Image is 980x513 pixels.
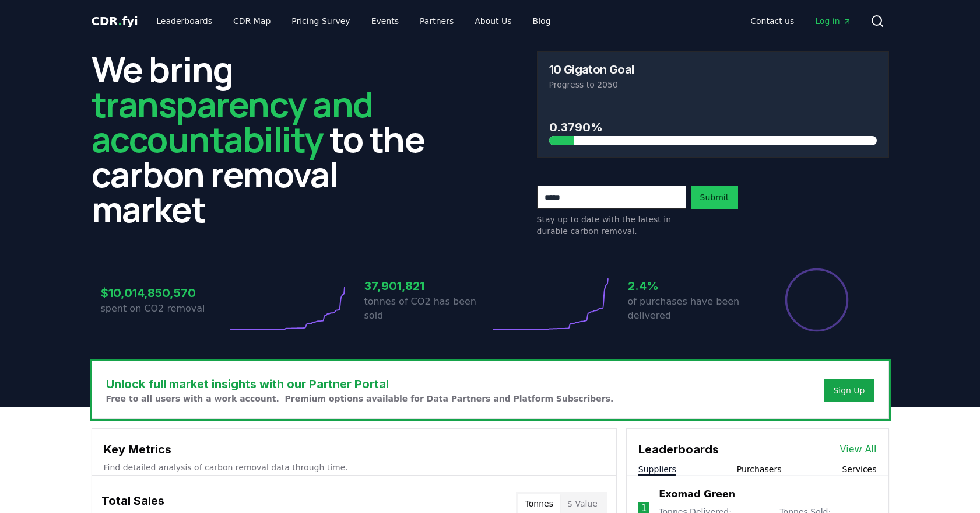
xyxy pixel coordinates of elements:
h3: Key Metrics [104,441,605,458]
p: Free to all users with a work account. Premium options available for Data Partners and Platform S... [106,393,614,404]
span: Log in [815,15,851,27]
p: Find detailed analysis of carbon removal data through time. [104,462,605,473]
button: Services [842,463,876,475]
h3: Leaderboards [638,441,719,458]
a: Log in [806,11,860,32]
a: Sign Up [833,385,865,396]
h3: 37,901,821 [364,277,490,295]
a: Events [362,11,408,32]
h2: We bring to the carbon removal market [92,51,444,226]
a: About Us [465,11,521,32]
a: Blog [524,11,560,32]
a: CDR Map [224,11,280,32]
div: Percentage of sales delivered [784,267,849,333]
h3: 10 Gigaton Goal [549,64,634,75]
span: CDR fyi [92,14,138,28]
h3: 0.3790% [549,118,877,136]
button: Sign Up [824,379,874,402]
span: . [118,14,122,28]
p: Stay up to date with the latest in durable carbon removal. [537,214,686,237]
a: View All [840,442,877,456]
p: of purchases have been delivered [628,295,754,323]
p: tonnes of CO2 has been sold [364,295,490,323]
button: Purchasers [737,463,782,475]
a: Partners [410,11,463,32]
button: Tonnes [518,494,560,513]
h3: Unlock full market insights with our Partner Portal [106,375,614,393]
a: Contact us [741,11,803,32]
span: transparency and accountability [92,80,373,163]
nav: Main [147,11,560,32]
h3: 2.4% [628,277,754,295]
button: $ Value [560,494,605,513]
p: Progress to 2050 [549,79,877,90]
a: Exomad Green [659,487,735,501]
h3: $10,014,850,570 [101,284,227,302]
button: Submit [691,186,739,209]
a: CDR.fyi [92,13,138,29]
p: spent on CO2 removal [101,302,227,316]
a: Pricing Survey [282,11,359,32]
a: Leaderboards [147,11,222,32]
nav: Main [741,11,860,32]
button: Suppliers [638,463,676,475]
